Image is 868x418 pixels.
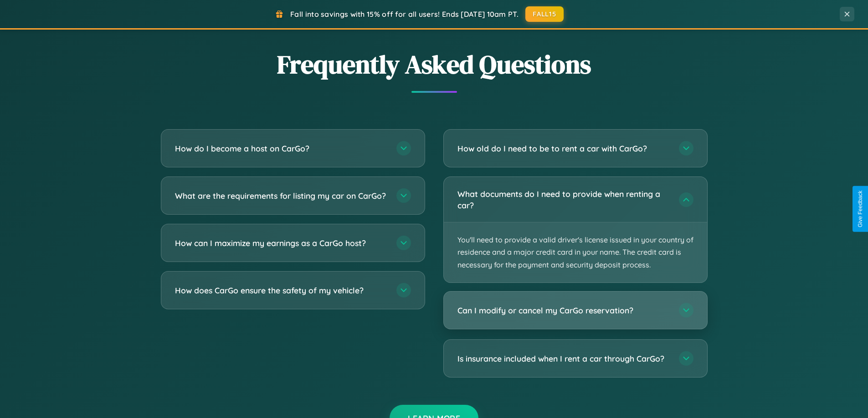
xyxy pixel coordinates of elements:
[175,143,387,154] h3: How do I become a host on CarGo?
[457,305,670,316] h3: Can I modify or cancel my CarGo reservation?
[457,353,670,364] h3: Is insurance included when I rent a car through CarGo?
[525,6,564,22] button: FALL15
[857,191,863,227] div: Give Feedback
[175,190,387,201] h3: What are the requirements for listing my car on CarGo?
[444,222,707,282] p: You'll need to provide a valid driver's license issued in your country of residence and a major c...
[175,285,387,296] h3: How does CarGo ensure the safety of my vehicle?
[457,143,670,154] h3: How old do I need to be to rent a car with CarGo?
[161,47,708,82] h2: Frequently Asked Questions
[457,188,670,211] h3: What documents do I need to provide when renting a car?
[290,10,519,19] span: Fall into savings with 15% off for all users! Ends [DATE] 10am PT.
[175,237,387,249] h3: How can I maximize my earnings as a CarGo host?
